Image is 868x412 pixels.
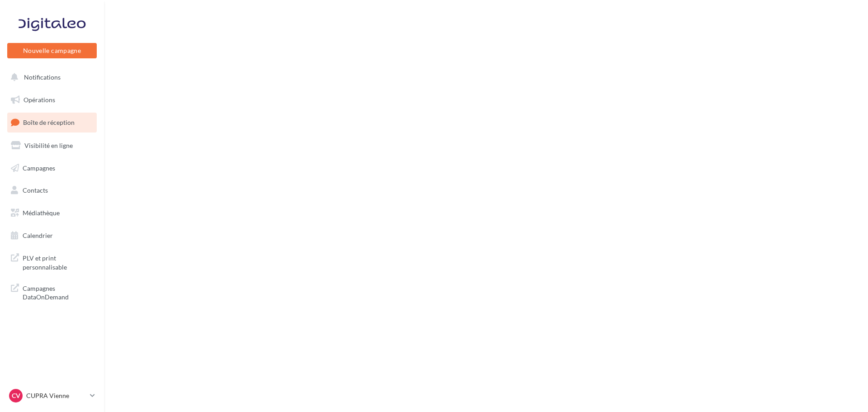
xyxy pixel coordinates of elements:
[23,118,75,126] span: Boîte de réception
[23,186,48,194] span: Contacts
[5,159,99,178] a: Campagnes
[5,204,99,223] a: Médiathèque
[5,226,99,245] a: Calendrier
[24,96,55,104] span: Opérations
[5,68,95,87] button: Notifications
[5,113,99,132] a: Boîte de réception
[5,181,99,200] a: Contacts
[23,282,93,302] span: Campagnes DataOnDemand
[12,391,20,400] span: CV
[23,232,53,239] span: Calendrier
[23,209,60,217] span: Médiathèque
[23,252,93,271] span: PLV et print personnalisable
[23,164,55,171] span: Campagnes
[24,73,61,81] span: Notifications
[5,248,99,275] a: PLV et print personnalisable
[5,279,99,305] a: Campagnes DataOnDemand
[26,391,86,400] p: CUPRA Vienne
[5,90,99,109] a: Opérations
[24,142,73,149] span: Visibilité en ligne
[7,387,97,404] a: CV CUPRA Vienne
[7,43,97,58] button: Nouvelle campagne
[5,136,99,155] a: Visibilité en ligne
